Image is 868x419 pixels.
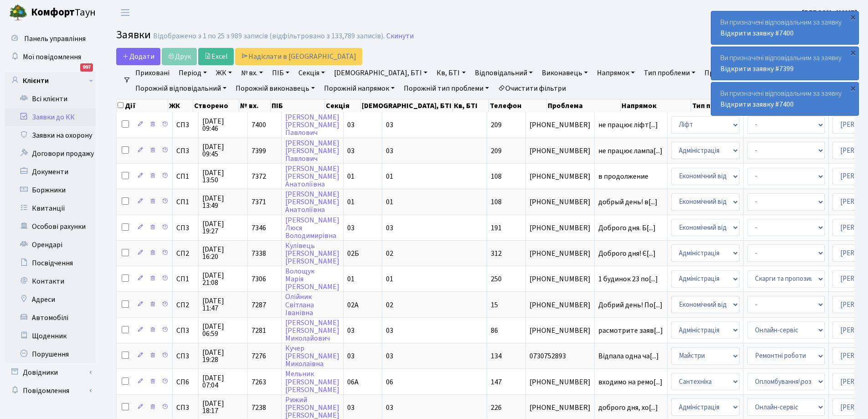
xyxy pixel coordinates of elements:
[285,343,339,369] a: Кучер[PERSON_NAME]Миколаївна
[285,318,339,343] a: [PERSON_NAME][PERSON_NAME]Миколайович
[598,223,656,233] span: Доброго дня. Б[...]
[176,250,195,257] span: СП2
[176,121,195,129] span: СП3
[701,65,746,81] a: Проблема
[80,63,93,72] div: 997
[400,81,493,96] a: Порожній тип проблеми
[491,197,502,207] span: 108
[5,309,96,327] a: Автомобілі
[116,27,151,43] span: Заявки
[252,274,266,284] span: 7306
[471,65,536,81] a: Відповідальний
[5,382,96,400] a: Повідомлення
[176,352,195,360] span: СП3
[529,224,591,232] span: [PHONE_NUMBER]
[347,146,354,156] span: 03
[252,351,266,361] span: 7276
[529,404,591,411] span: [PHONE_NUMBER]
[621,99,692,112] th: Напрямок
[711,47,858,80] div: Ви призначені відповідальним за заявку
[529,327,591,334] span: [PHONE_NUMBER]
[23,52,81,62] span: Мої повідомлення
[386,223,393,233] span: 03
[176,404,195,411] span: СП3
[232,81,318,96] a: Порожній виконавець
[491,120,502,130] span: 209
[168,99,193,112] th: ЖК
[252,300,266,310] span: 7287
[295,65,329,81] a: Секція
[491,171,502,181] span: 108
[386,197,393,207] span: 01
[720,28,794,38] a: Відкрити заявку #7400
[491,146,502,156] span: 209
[5,363,96,382] a: Довідники
[5,345,96,363] a: Порушення
[598,274,658,284] span: 1 будинок 23 по[...]
[598,326,663,336] span: расмотрите заяв[...]
[5,126,96,145] a: Заявки на охорону
[320,81,398,96] a: Порожній напрямок
[252,197,266,207] span: 7371
[386,377,393,387] span: 06
[491,326,498,336] span: 86
[347,223,354,233] span: 03
[491,248,502,259] span: 312
[691,99,772,112] th: Тип проблеми
[202,246,244,260] span: [DATE] 16:20
[491,274,502,284] span: 250
[5,181,96,199] a: Боржники
[252,248,266,259] span: 7338
[598,248,656,259] span: Доброго дня! Є[...]
[176,301,195,309] span: СП2
[491,223,502,233] span: 191
[9,4,27,22] img: logo.png
[802,8,857,18] b: [PERSON_NAME]
[202,349,244,363] span: [DATE] 19:28
[252,326,266,336] span: 7281
[529,173,591,180] span: [PHONE_NUMBER]
[212,65,236,81] a: ЖК
[386,403,393,413] span: 03
[547,99,621,112] th: Проблема
[593,65,638,81] a: Напрямок
[848,48,858,57] div: ×
[5,30,96,48] a: Панель управління
[711,11,858,44] div: Ви призначені відповідальним за заявку
[5,272,96,290] a: Контакти
[598,146,663,156] span: не працює лампа[...]
[347,403,354,413] span: 03
[5,108,96,126] a: Заявки до КК
[132,81,230,96] a: Порожній відповідальний
[268,65,293,81] a: ПІБ
[598,173,663,180] span: в продолжение
[720,99,794,109] a: Відкрити заявку #7400
[114,5,137,20] button: Переключити навігацію
[239,99,271,112] th: № вх.
[285,241,339,266] a: Кулівець[PERSON_NAME][PERSON_NAME]
[491,300,498,310] span: 15
[202,400,244,414] span: [DATE] 18:17
[202,143,244,158] span: [DATE] 09:45
[598,403,658,413] span: доброго дня, хо[...]
[598,197,657,207] span: добрый день! в[...]
[720,64,794,74] a: Відкрити заявку #7399
[386,300,393,310] span: 02
[5,145,96,163] a: Договори продажу
[5,48,96,66] a: Мої повідомлення997
[285,164,339,189] a: [PERSON_NAME][PERSON_NAME]Анатоліївна
[529,352,591,360] span: 0730752893
[5,327,96,345] a: Щоденник
[176,147,195,155] span: СП3
[24,34,86,44] span: Панель управління
[202,195,244,209] span: [DATE] 13:49
[529,275,591,283] span: [PHONE_NUMBER]
[176,173,195,180] span: СП1
[198,48,234,65] a: Excel
[31,5,75,20] b: Комфорт
[5,290,96,309] a: Адреси
[237,65,267,81] a: № вх.
[598,377,663,387] span: входимо на ремо[...]
[202,297,244,312] span: [DATE] 11:47
[285,292,314,318] a: ОлійникСвітланаІванівна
